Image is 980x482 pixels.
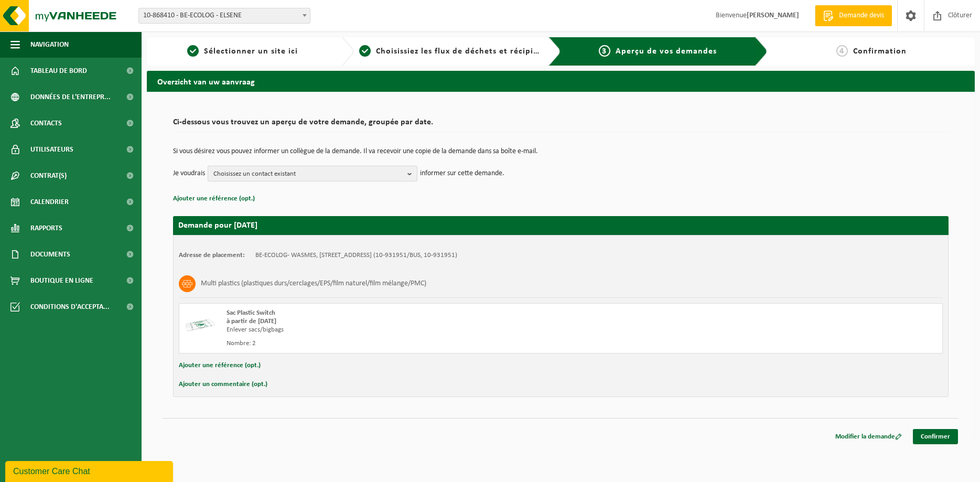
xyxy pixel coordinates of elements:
[179,378,267,391] button: Ajouter un commentaire (opt.)
[30,267,93,294] span: Boutique en ligne
[420,166,504,181] p: informer sur cette demande.
[139,8,310,23] span: 10-868410 - BE-ECOLOG - ELSENE
[30,163,67,189] span: Contrat(s)
[827,429,910,444] a: Modifier la demande
[187,45,199,57] span: 1
[913,429,958,444] a: Confirmer
[376,47,551,56] span: Choisissiez les flux de déchets et récipients
[213,166,403,182] span: Choisissez un contact existant
[204,47,298,56] span: Sélectionner un site ici
[185,309,216,340] img: LP-SK-00500-LPE-16.png
[836,45,848,57] span: 4
[179,359,261,372] button: Ajouter une référence (opt.)
[853,47,907,56] span: Confirmation
[227,339,603,348] div: Nombre: 2
[178,221,257,230] strong: Demande pour [DATE]
[138,8,310,24] span: 10-868410 - BE-ECOLOG - ELSENE
[173,118,949,132] h2: Ci-dessous vous trouvez un aperçu de votre demande, groupée par date.
[208,166,417,181] button: Choisissez un contact existant
[30,294,110,320] span: Conditions d'accepta...
[616,47,717,56] span: Aperçu de vos demandes
[30,110,62,136] span: Contacts
[179,252,245,259] strong: Adresse de placement:
[147,71,975,91] h2: Overzicht van uw aanvraag
[599,45,610,57] span: 3
[173,148,949,155] p: Si vous désirez vous pouvez informer un collègue de la demande. Il va recevoir une copie de la de...
[30,136,73,163] span: Utilisateurs
[227,326,603,334] div: Enlever sacs/bigbags
[173,166,205,181] p: Je voudrais
[5,459,175,482] iframe: chat widget
[359,45,371,57] span: 2
[836,10,887,21] span: Demande devis
[359,45,540,58] a: 2Choisissiez les flux de déchets et récipients
[30,215,62,241] span: Rapports
[30,189,69,215] span: Calendrier
[30,241,70,267] span: Documents
[815,5,892,26] a: Demande devis
[30,31,69,58] span: Navigation
[747,12,799,19] strong: [PERSON_NAME]
[173,192,255,206] button: Ajouter une référence (opt.)
[201,275,426,292] h3: Multi plastics (plastiques durs/cerclages/EPS/film naturel/film mélange/PMC)
[30,84,111,110] span: Données de l'entrepr...
[152,45,333,58] a: 1Sélectionner un site ici
[255,251,457,260] td: BE-ECOLOG- WASMES, [STREET_ADDRESS] (10-931951/BUS, 10-931951)
[227,318,276,325] strong: à partir de [DATE]
[227,309,275,316] span: Sac Plastic Switch
[30,58,87,84] span: Tableau de bord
